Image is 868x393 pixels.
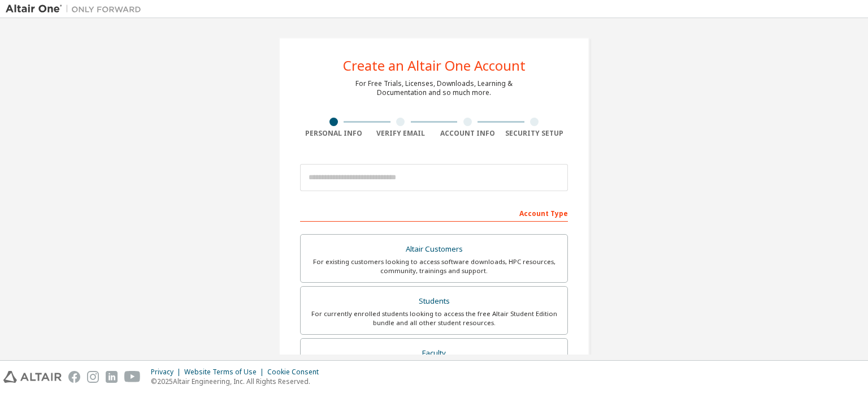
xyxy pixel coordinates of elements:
img: youtube.svg [124,371,141,383]
div: Altair Customers [307,241,561,257]
div: Verify Email [367,129,435,138]
div: Privacy [151,368,184,377]
div: For Free Trials, Licenses, Downloads, Learning & Documentation and so much more. [355,79,513,97]
div: Create an Altair One Account [343,59,526,72]
div: For existing customers looking to access software downloads, HPC resources, community, trainings ... [307,257,561,275]
div: Account Type [300,204,568,222]
div: Account Info [434,129,501,138]
div: Website Terms of Use [184,368,267,377]
div: Personal Info [300,129,367,138]
img: facebook.svg [68,371,80,383]
img: instagram.svg [87,371,99,383]
p: © 2025 Altair Engineering, Inc. All Rights Reserved. [151,377,325,386]
div: For currently enrolled students looking to access the free Altair Student Edition bundle and all ... [307,309,561,327]
img: Altair One [6,3,147,15]
img: altair_logo.svg [3,371,62,383]
div: Security Setup [501,129,568,138]
img: linkedin.svg [106,371,118,383]
div: Students [307,293,561,309]
div: Cookie Consent [267,368,325,377]
div: Faculty [307,346,561,361]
